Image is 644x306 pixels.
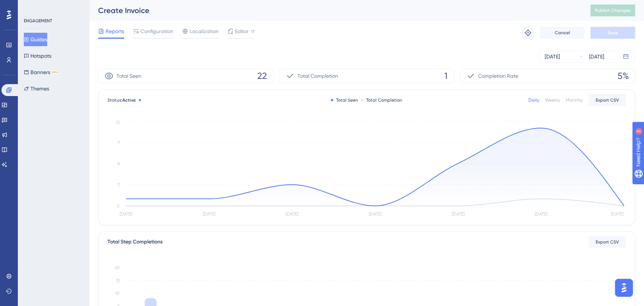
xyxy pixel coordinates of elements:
[589,236,626,248] button: Export CSV
[528,97,539,103] div: Daily
[589,52,604,61] div: [DATE]
[361,97,402,103] div: Total Completion
[117,140,120,145] tspan: 9
[618,70,629,82] span: 5%
[115,291,120,296] tspan: 10
[331,97,358,103] div: Total Seen
[613,277,635,299] iframe: UserGuiding AI Assistant Launcher
[117,182,120,187] tspan: 3
[120,211,132,217] tspan: [DATE]
[116,120,120,125] tspan: 12
[608,30,618,36] span: Save
[141,27,173,36] span: Configuration
[535,211,547,217] tspan: [DATE]
[540,27,585,39] button: Cancel
[369,211,381,217] tspan: [DATE]
[107,97,136,103] span: Status:
[590,4,635,16] button: Publish Changes
[122,98,136,103] span: Active
[24,18,52,24] div: ENGAGEMENT
[596,97,619,103] span: Export CSV
[545,97,560,103] div: Weekly
[190,27,219,36] span: Localization
[116,278,120,283] tspan: 15
[24,82,49,95] button: Themes
[611,211,624,217] tspan: [DATE]
[116,71,141,80] span: Total Seen
[107,238,162,246] div: Total Step Completions
[589,94,626,106] button: Export CSV
[17,2,46,11] span: Need Help?
[555,30,570,36] span: Cancel
[596,239,619,245] span: Export CSV
[590,27,635,39] button: Save
[24,66,58,79] button: BannersBETA
[117,161,120,166] tspan: 6
[52,4,54,10] div: 2
[52,70,58,74] div: BETA
[444,70,448,82] span: 1
[286,211,298,217] tspan: [DATE]
[115,265,120,270] tspan: 20
[235,27,249,36] span: Editor
[595,7,631,13] span: Publish Changes
[24,33,47,46] button: Guides
[478,71,518,80] span: Completion Rate
[106,27,124,36] span: Reports
[24,49,51,63] button: Hotspots
[297,71,338,80] span: Total Completion
[566,97,583,103] div: Monthly
[98,5,572,16] div: Create Invoice
[545,52,560,61] div: [DATE]
[203,211,215,217] tspan: [DATE]
[452,211,464,217] tspan: [DATE]
[257,70,267,82] span: 22
[117,203,120,208] tspan: 0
